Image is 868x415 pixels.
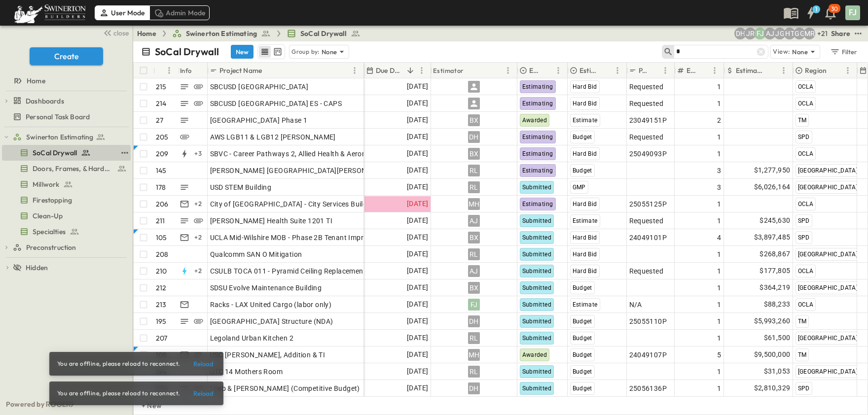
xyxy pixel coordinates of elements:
div: MH [468,198,480,210]
h6: 1 [815,5,817,13]
button: Reload [188,356,219,372]
span: Awarded [522,117,547,124]
button: row view [259,46,271,58]
button: Sort [264,65,275,76]
span: Submitted [522,335,552,342]
span: Estimating [522,134,553,140]
span: Submitted [522,217,552,224]
span: SoCal Drywall [300,29,347,38]
span: [DATE] [407,198,428,209]
span: $177,805 [759,265,790,277]
p: View: [773,46,790,57]
span: Swinerton Estimating [186,29,257,38]
p: 178 [156,182,166,192]
p: 195 [156,316,167,326]
span: Budget [573,284,592,291]
nav: breadcrumbs [137,29,366,38]
div: Info [178,63,208,78]
span: $61,500 [764,332,791,344]
span: 23049151P [629,115,667,125]
div: Anthony Jimenez (anthony.jimenez@swinerton.com) [764,28,776,39]
span: TM [798,117,807,124]
button: Sort [405,65,416,76]
a: Clean-Up [2,209,129,223]
button: Menu [612,65,623,76]
button: Sort [829,65,839,76]
span: $31,053 [764,366,791,377]
span: Budget [573,385,592,392]
p: Estimate Status [529,66,540,75]
span: 24049107P [629,350,667,360]
button: Sort [542,65,552,76]
span: Budget [573,368,592,375]
p: 206 [156,199,169,209]
span: Estimate [573,301,598,308]
div: RL [468,165,480,176]
span: 25049093P [629,149,667,159]
p: 105 [156,233,167,242]
span: Budget [573,318,592,325]
div: Admin Mode [149,5,210,20]
span: [DATE] [407,215,428,226]
button: Menu [659,65,671,76]
p: Estimate Type [579,66,599,75]
button: close [99,26,131,39]
p: Region [805,66,827,75]
span: OCLA [798,83,814,90]
a: Firestopping [2,193,129,207]
span: 1 [717,283,721,293]
span: 4 [717,233,721,242]
span: Dashboards [26,96,64,106]
div: MH [468,349,480,361]
span: $1,277,950 [754,165,791,176]
span: [DATE] [407,282,428,293]
span: UTC 14 Mothers Room [210,367,283,377]
div: Specialtiestest [2,224,131,240]
div: Gerrad Gerber (gerrad.gerber@swinerton.com) [794,28,805,39]
span: $6,026,164 [754,181,791,193]
span: 1 [717,300,721,310]
span: Preconstruction [26,242,76,252]
button: Sort [698,65,709,76]
span: [GEOGRAPHIC_DATA] [798,284,858,291]
span: [DATE] [407,81,428,92]
span: Hard Bid [573,268,597,275]
a: Millwork [2,177,129,191]
span: [GEOGRAPHIC_DATA] [798,167,858,174]
span: 1 [717,383,721,393]
p: 214 [156,99,167,108]
span: 1 [717,266,721,276]
button: Sort [649,65,659,76]
a: Swinerton Estimating [172,29,271,38]
span: Hard Bid [573,251,597,258]
span: Home [27,76,45,86]
span: Submitted [522,251,552,258]
button: Menu [502,65,514,76]
span: USC [PERSON_NAME], Addition & TI [210,350,325,360]
div: Meghana Raj (meghana.raj@swinerton.com) [803,28,815,39]
a: Specialties [2,225,129,239]
span: 1 [717,216,721,226]
span: Estimate [573,117,598,124]
div: RL [468,181,480,193]
a: Dashboards [13,94,129,108]
span: Clean-Up [33,211,63,221]
p: + 21 [817,29,827,38]
button: 1 [801,4,821,22]
span: SPD [798,217,810,224]
span: N/A [629,300,642,310]
span: Requested [629,266,664,276]
p: Estimate Amount [736,66,765,75]
span: 1 [717,82,721,92]
span: [DATE] [407,232,428,243]
span: $364,219 [759,282,790,293]
p: 215 [156,82,167,92]
span: SPD [798,385,810,392]
p: P-Code [639,66,647,75]
span: Submitted [522,368,552,375]
span: Requested [629,216,664,226]
span: Submitted [522,234,552,241]
span: [DATE] [407,366,428,377]
span: [DATE] [407,349,428,360]
a: Preconstruction [13,241,129,254]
